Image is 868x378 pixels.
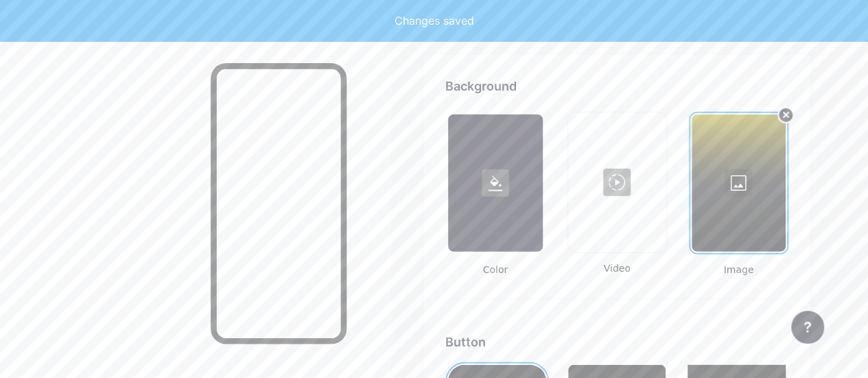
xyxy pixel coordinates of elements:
[567,261,667,276] span: Video
[445,333,788,351] div: Button
[395,12,474,29] div: Changes saved
[445,77,788,95] div: Background
[689,263,788,277] span: Image
[445,263,545,277] span: Color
